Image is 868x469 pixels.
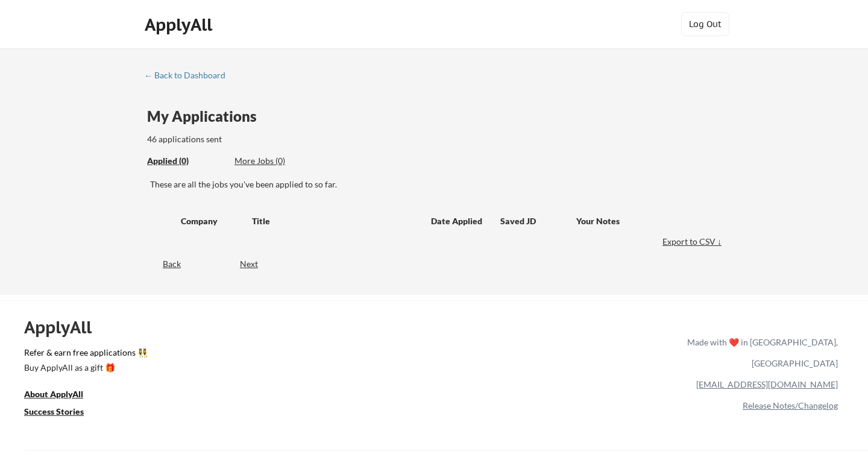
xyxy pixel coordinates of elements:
[252,215,420,227] div: Title
[150,178,725,190] div: These are all the jobs you've been applied to so far.
[24,388,100,403] a: About ApplyAll
[147,133,380,145] div: 46 applications sent
[144,258,181,270] div: Back
[24,364,145,372] div: Buy ApplyAll as a gift 🎁
[24,405,100,420] a: Success Stories
[431,215,484,227] div: Date Applied
[234,155,323,167] div: More Jobs (0)
[743,400,838,411] a: Release Notes/Changelog
[500,210,576,231] div: Saved JD
[145,14,216,35] div: ApplyAll
[144,71,234,80] div: ← Back to Dashboard
[147,155,225,167] div: Applied (0)
[240,258,272,270] div: Next
[681,12,729,36] button: Log Out
[24,389,83,399] u: About ApplyAll
[234,155,323,168] div: These are job applications we think you'd be a good fit for, but couldn't apply you to automatica...
[24,361,145,376] a: Buy ApplyAll as a gift 🎁
[147,109,266,124] div: My Applications
[682,332,838,374] div: Made with ❤️ in [GEOGRAPHIC_DATA], [GEOGRAPHIC_DATA]
[576,215,714,227] div: Your Notes
[662,236,725,248] div: Export to CSV ↓
[696,379,838,389] a: [EMAIL_ADDRESS][DOMAIN_NAME]
[24,317,105,338] div: ApplyAll
[147,155,225,168] div: These are all the jobs you've been applied to so far.
[24,406,84,417] u: Success Stories
[181,215,241,227] div: Company
[144,71,234,83] a: ← Back to Dashboard
[24,348,435,361] a: Refer & earn free applications 👯‍♀️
